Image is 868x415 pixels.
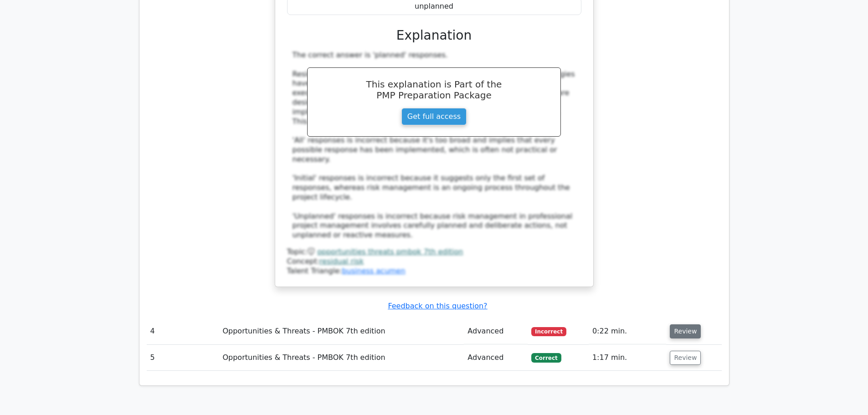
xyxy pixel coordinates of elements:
[670,351,701,365] button: Review
[287,247,581,276] div: Talent Triangle:
[342,266,405,275] a: business acumen
[219,318,464,344] td: Opportunities & Threats - PMBOK 7th edition
[531,353,561,362] span: Correct
[147,318,219,344] td: 4
[293,28,576,43] h3: Explanation
[589,318,667,344] td: 0:22 min.
[670,324,701,338] button: Review
[388,302,487,310] a: Feedback on this question?
[589,345,667,371] td: 1:17 min.
[317,247,463,256] a: opportunities threats pmbok 7th edition
[464,318,528,344] td: Advanced
[293,51,576,240] div: The correct answer is 'planned' responses. Residual risk refers to the risk that remains after ri...
[319,257,364,266] a: residual risk
[401,108,467,125] a: Get full access
[531,327,566,336] span: Incorrect
[287,257,581,266] div: Concept:
[287,247,581,257] div: Topic:
[464,345,528,371] td: Advanced
[219,345,464,371] td: Opportunities & Threats - PMBOK 7th edition
[147,345,219,371] td: 5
